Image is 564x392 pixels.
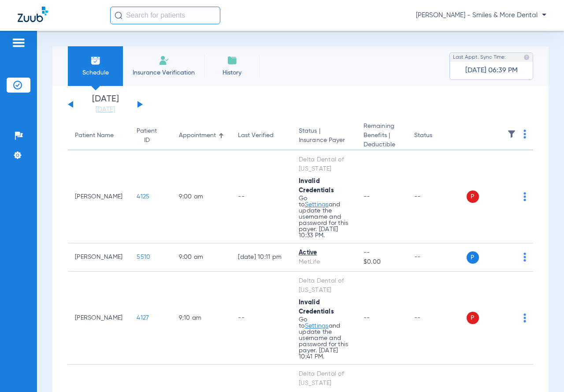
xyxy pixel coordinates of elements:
div: Delta Dental of [US_STATE] [299,370,349,388]
span: Insurance Payer [299,136,349,145]
img: group-dot-blue.svg [523,130,526,138]
div: Patient Name [75,131,114,140]
span: -- [364,194,370,200]
img: Zuub Logo [18,7,48,22]
span: 4125 [137,194,149,200]
span: 4127 [137,315,149,321]
span: Invalid Credentials [299,299,334,315]
span: 5510 [137,254,150,260]
img: Schedule [90,55,101,66]
td: -- [231,150,292,243]
img: last sync help info [523,54,530,60]
div: Last Verified [238,131,274,140]
td: 9:10 AM [172,272,231,365]
td: 9:00 AM [172,243,231,272]
div: Appointment [179,131,216,140]
img: group-dot-blue.svg [523,253,526,261]
p: Go to and update the username and password for this payer. [DATE] 10:41 PM. [299,317,349,360]
td: -- [407,272,467,365]
img: group-dot-blue.svg [523,192,526,201]
img: x.svg [504,314,512,322]
span: -- [364,315,370,321]
span: [PERSON_NAME] - Smiles & More Dental [416,11,546,20]
span: Schedule [74,68,116,77]
div: Patient ID [137,127,165,145]
div: MetLife [299,258,349,267]
a: Settings [305,323,329,329]
p: Go to and update the username and password for this payer. [DATE] 10:33 PM. [299,195,349,239]
span: -- [364,248,400,258]
td: -- [407,243,467,272]
img: History [227,55,237,66]
div: Patient ID [137,127,157,145]
td: -- [407,150,467,243]
th: Status [407,122,467,150]
span: P [467,190,479,203]
span: P [467,312,479,324]
span: [DATE] 06:39 PM [465,66,518,75]
th: Remaining Benefits | [356,122,407,150]
td: [PERSON_NAME] [68,243,130,272]
img: Search Icon [115,11,122,19]
div: Active [299,248,349,258]
td: 9:00 AM [172,150,231,243]
img: x.svg [504,192,512,201]
img: hamburger-icon [11,37,26,48]
td: [PERSON_NAME] [68,150,130,243]
div: Delta Dental of [US_STATE] [299,155,349,174]
td: [DATE] 10:11 PM [231,243,292,272]
th: Status | [292,122,356,150]
span: Deductible [364,140,400,149]
img: x.svg [504,253,512,261]
span: $0.00 [364,258,400,267]
td: -- [231,272,292,365]
td: [PERSON_NAME] [68,272,130,365]
div: Patient Name [75,131,122,140]
input: Search for patients [110,7,220,24]
a: Settings [305,202,329,208]
img: Manual Insurance Verification [159,55,169,66]
span: P [467,251,479,264]
div: Last Verified [238,131,285,140]
span: Last Appt. Sync Time: [453,53,506,62]
img: group-dot-blue.svg [523,314,526,322]
div: Delta Dental of [US_STATE] [299,276,349,295]
img: filter.svg [507,130,516,138]
a: [DATE] [79,105,132,114]
iframe: Chat Widget [520,350,564,392]
li: [DATE] [79,95,132,114]
div: Appointment [179,131,224,140]
span: History [211,68,253,77]
span: Invalid Credentials [299,178,334,194]
span: Insurance Verification [130,68,198,77]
